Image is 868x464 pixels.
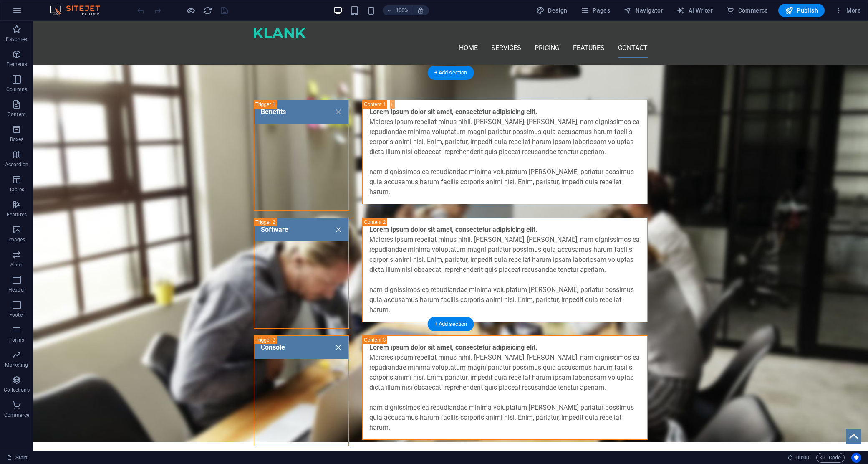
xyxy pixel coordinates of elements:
[785,6,818,15] span: Publish
[6,61,28,68] p: Elements
[820,453,841,463] span: Code
[536,6,568,15] span: Design
[395,5,409,15] h6: 100%
[620,4,666,17] button: Navigator
[723,4,772,17] button: Commerce
[835,6,861,15] span: More
[676,6,713,15] span: AI Writer
[802,454,803,461] span: :
[202,5,212,15] button: reload
[581,6,610,15] span: Pages
[6,86,27,93] p: Columns
[10,261,23,268] p: Slider
[5,161,28,168] p: Accordion
[6,36,27,43] p: Favorites
[203,6,212,15] i: Reload page
[4,412,29,418] p: Commerce
[383,5,412,15] button: 100%
[48,5,111,15] img: Editor Logo
[796,453,809,463] span: 00 00
[9,186,24,193] p: Tables
[726,6,768,15] span: Commerce
[417,7,424,14] i: On resize automatically adjust zoom level to fit chosen device.
[578,4,613,17] button: Pages
[787,453,810,463] h6: Session time
[186,5,196,15] button: Click here to leave preview mode and continue editing
[7,211,27,218] p: Features
[831,4,864,17] button: More
[428,317,474,331] div: + Add section
[7,453,28,463] a: Click to cancel selection. Double-click to open Pages
[5,362,28,368] p: Marketing
[673,4,716,17] button: AI Writer
[778,4,825,17] button: Publish
[8,287,25,293] p: Header
[8,111,26,118] p: Content
[8,236,25,243] p: Images
[851,453,861,463] button: Usercentrics
[533,4,571,17] button: Design
[9,337,24,343] p: Forms
[533,4,571,17] div: Design (Ctrl+Alt+Y)
[623,6,663,15] span: Navigator
[9,312,24,318] p: Footer
[10,136,24,143] p: Boxes
[4,387,29,393] p: Collections
[816,453,845,463] button: Code
[428,66,474,80] div: + Add section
